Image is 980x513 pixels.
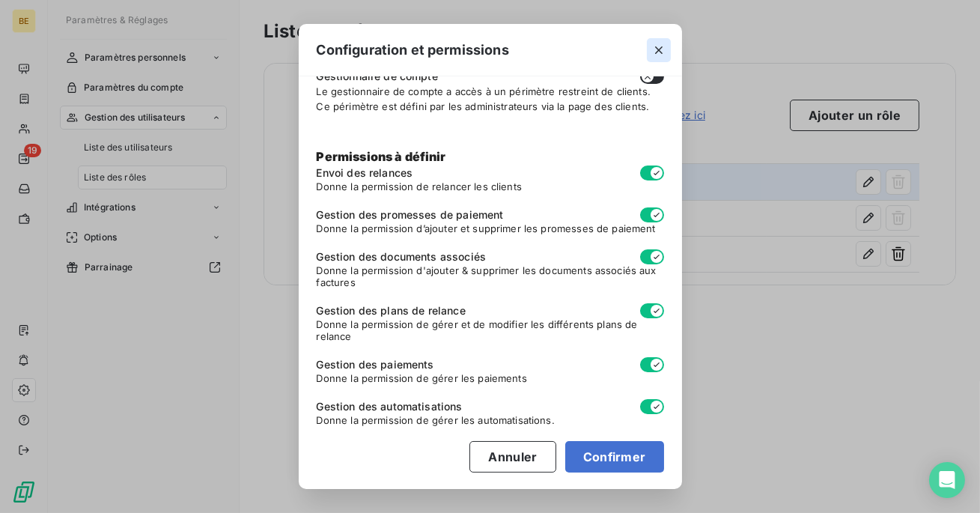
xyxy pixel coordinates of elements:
[317,249,487,264] span: Gestion des documents associés
[317,264,664,288] span: Donne la permission d'ajouter & supprimer les documents associés aux factures
[317,180,664,192] span: Donne la permission de relancer les clients
[317,303,466,318] span: Gestion des plans de relance
[317,149,446,164] span: Permissions à définir
[317,318,664,342] span: Donne la permission de gérer et de modifier les différents plans de relance
[317,357,434,372] span: Gestion des paiements
[469,441,556,473] button: Annuler
[929,462,965,498] div: Open Intercom Messenger
[317,85,651,112] span: Le gestionnaire de compte a accès à un périmètre restreint de clients. Ce périmètre est défini pa...
[317,399,463,414] span: Gestion des automatisations
[317,372,664,384] span: Donne la permission de gérer les paiements
[317,40,509,60] span: Configuration et permissions
[565,441,664,473] button: Confirmer
[317,414,664,426] span: Donne la permission de gérer les automatisations.
[317,166,413,180] span: Envoi des relances
[317,207,504,222] span: Gestion des promesses de paiement
[317,222,664,234] span: Donne la permission d’ajouter et supprimer les promesses de paiement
